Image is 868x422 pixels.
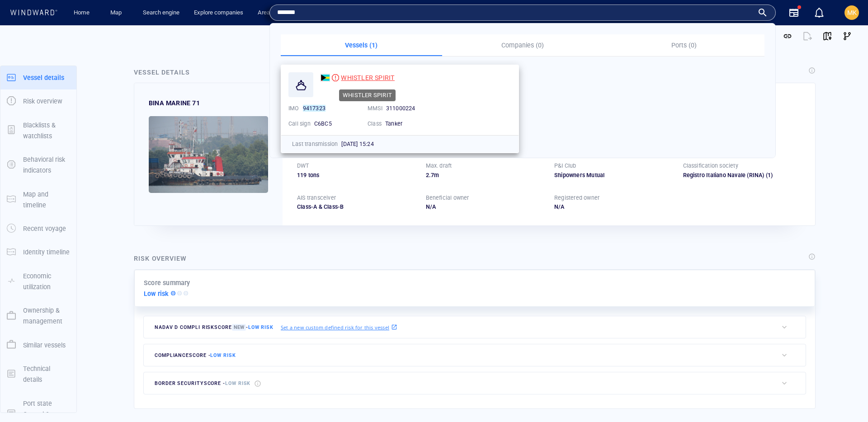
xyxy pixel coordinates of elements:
[554,171,672,179] div: Shipowners Mutual
[314,120,332,127] span: C6BC5
[297,171,415,179] div: 119 tons
[426,162,452,170] p: Max. draft
[23,120,70,142] p: Blacklists & watchlists
[139,5,183,21] a: Search engine
[0,148,76,183] button: Behavioral risk indicators
[134,67,190,78] div: Vessel details
[0,277,76,285] a: Economic utilization
[0,409,76,418] a: Port state Control & Casualties
[107,5,128,21] a: Map
[254,5,296,21] a: Area analysis
[0,248,76,256] a: Identity timeline
[0,97,76,105] a: Risk overview
[0,126,76,134] a: Blacklists & watchlists
[297,203,317,210] span: Class-A
[103,5,132,21] button: Map
[155,324,274,331] span: Nadav D Compli risk score -
[248,324,274,330] span: Low risk
[0,113,76,148] button: Blacklists & watchlists
[0,369,76,378] a: Technical details
[0,357,76,392] button: Technical details
[149,116,268,193] img: 59066f086f525674cf44508f_0
[23,189,70,211] p: Map and timeline
[319,203,322,210] span: &
[155,352,236,358] span: compliance score -
[292,140,338,148] p: Last transmission
[448,40,598,51] p: Companies (0)
[426,172,429,178] span: 2
[837,26,857,46] button: Visual Link Analysis
[67,5,96,21] button: Home
[0,73,76,81] a: Vessel details
[23,340,66,351] p: Similar vessels
[847,9,857,16] span: MK
[288,120,311,128] p: Call sign
[23,305,70,327] p: Ownership & management
[554,162,576,170] p: P&I Club
[317,203,344,210] span: Class-B
[0,311,76,320] a: Ownership & management
[0,195,76,203] a: Map and timeline
[431,172,434,178] span: 7
[23,154,70,176] p: Behavioral risk indicators
[429,172,431,178] span: .
[281,322,397,332] a: Set a new custom defined risk for this vessel
[149,98,200,108] div: BINA MARINE 71
[0,183,76,217] button: Map and timeline
[0,240,76,264] button: Identity timeline
[609,40,759,51] p: Ports (0)
[843,4,861,22] button: MK
[0,264,76,299] button: Economic utilization
[683,162,738,170] p: Classification society
[683,171,801,179] div: Registro Italiano Navale (RINA)
[23,247,70,258] p: Identity timeline
[368,104,382,113] p: MMSI
[23,72,64,83] p: Vessel details
[190,5,247,21] a: Explore companies
[281,324,389,331] p: Set a new custom defined risk for this vessel
[385,120,439,128] div: Tanker
[23,223,66,234] p: Recent voyage
[683,171,764,179] div: Registro Italiano Navale (RINA)
[814,7,825,18] div: Notification center
[155,380,250,386] span: border security score -
[0,89,76,113] button: Risk overview
[332,74,339,81] div: High risk
[144,288,169,299] p: Low risk
[426,194,469,202] p: Beneficial owner
[297,194,336,202] p: AIS transceiver
[225,380,250,386] span: Low risk
[144,277,190,288] p: Score summary
[817,26,837,46] button: View on map
[210,352,236,358] span: Low risk
[434,172,439,178] span: m
[0,217,76,240] button: Recent voyage
[134,253,187,264] div: Risk overview
[368,120,382,128] p: Class
[830,381,861,415] iframe: Chat
[341,74,395,81] span: WHISTLER SPIRIT
[554,194,599,202] p: Registered owner
[321,72,395,83] a: WHISTLER SPIRIT
[386,105,415,112] span: 311000224
[0,224,76,233] a: Recent voyage
[0,299,76,333] button: Ownership & management
[764,171,801,179] span: (1)
[23,271,70,293] p: Economic utilization
[0,333,76,357] button: Similar vessels
[23,96,62,107] p: Risk overview
[23,363,70,385] p: Technical details
[426,203,436,210] span: N/A
[303,105,325,112] mark: 9417323
[0,66,76,89] button: Vessel details
[0,160,76,169] a: Behavioral risk indicators
[0,340,76,349] a: Similar vessels
[288,104,299,113] p: IMO
[286,40,437,51] p: Vessels (1)
[297,162,309,170] p: DWT
[554,203,565,210] span: N/A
